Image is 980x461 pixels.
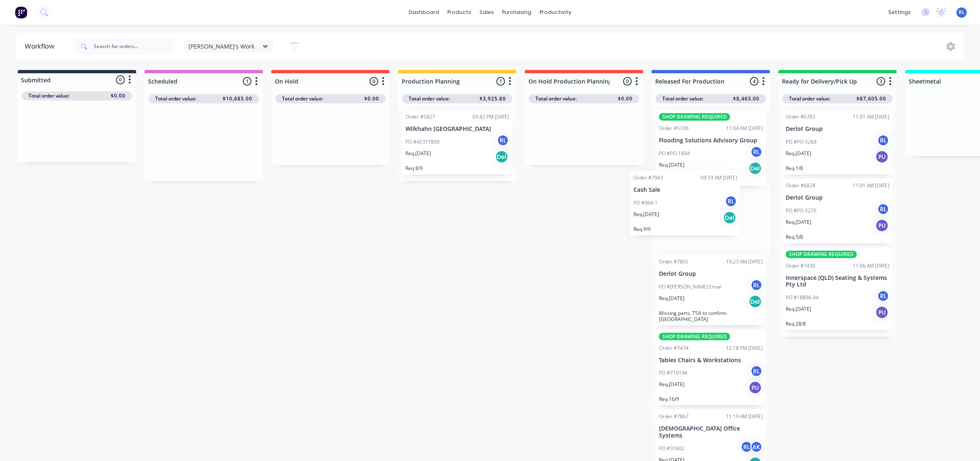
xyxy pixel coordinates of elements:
[884,6,915,19] div: settings
[243,77,251,86] span: 1
[223,95,252,102] span: $10,685.00
[623,77,632,86] span: 0
[789,95,830,102] span: Total order value:
[662,95,703,102] span: Total order value:
[475,6,498,19] div: sales
[618,95,633,102] span: $0.00
[189,42,254,51] span: [PERSON_NAME]'s Work
[857,95,886,102] span: $87,605.00
[28,92,70,100] span: Total order value:
[535,6,575,19] div: productivity
[528,77,610,86] input: Enter column name…
[402,77,483,86] input: Enter column name…
[877,77,885,86] span: 3
[443,6,475,19] div: products
[275,77,356,86] input: Enter column name…
[19,76,51,84] div: Submitted
[116,75,125,84] span: 0
[480,95,506,102] span: $3,925.80
[655,77,736,86] input: Enter column name…
[535,95,577,102] span: Total order value:
[94,38,175,55] input: Search for orders...
[733,95,759,102] span: $8,463.00
[155,95,196,102] span: Total order value:
[15,6,27,19] img: Factory
[282,95,323,102] span: Total order value:
[959,9,965,16] span: RL
[409,95,450,102] span: Total order value:
[148,77,229,86] input: Enter column name…
[364,95,379,102] span: $0.00
[750,77,759,86] span: 4
[782,77,863,86] input: Enter column name…
[370,77,378,86] span: 0
[111,92,126,100] span: $0.00
[498,6,535,19] div: purchasing
[25,42,58,51] div: Workflow
[496,77,505,86] span: 1
[405,6,443,19] a: dashboard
